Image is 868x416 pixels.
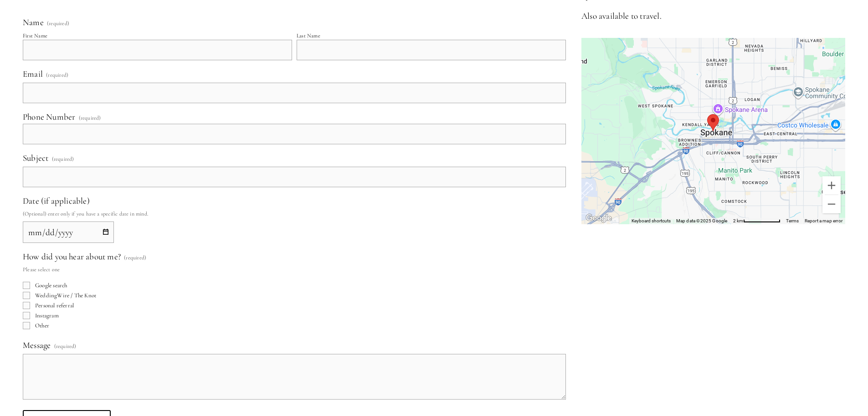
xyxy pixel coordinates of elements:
[23,282,30,289] input: Google search
[23,17,44,27] span: Name
[805,218,842,223] a: Report a map error
[676,218,728,223] span: Map data ©2025 Google
[632,218,671,224] button: Keyboard shortcuts
[23,340,51,350] span: Message
[730,218,783,224] button: Map Scale: 2 km per 78 pixels
[23,312,30,319] input: Instagram
[23,111,75,122] span: Phone Number
[707,114,719,131] div: Zach Nichols Photography Spokane, United States
[35,292,96,299] span: WeddingWire / The Knot
[23,322,30,329] input: Other
[35,322,49,329] span: Other
[23,68,43,79] span: Email
[54,340,77,352] span: (required)
[23,263,146,275] p: Please select one
[35,302,74,309] span: Personal referral
[52,153,74,165] span: (required)
[47,21,69,26] span: (required)
[23,292,30,299] input: WeddingWire / The Knot
[23,208,566,220] p: (Optional) enter only if you have a specific date in mind.
[584,212,614,224] img: Google
[23,32,47,39] div: First Name
[581,10,845,22] p: Also available to travel.
[79,115,101,121] span: (required)
[584,212,614,224] a: Open this area in Google Maps (opens a new window)
[124,252,146,263] span: (required)
[23,302,30,309] input: Personal referral
[23,153,48,163] span: Subject
[733,218,743,223] span: 2 km
[23,195,90,206] span: Date (if applicable)
[23,251,121,262] span: How did you hear about me?
[822,195,841,213] button: Zoom out
[46,69,68,81] span: (required)
[297,32,320,39] div: Last Name
[35,312,59,319] span: Instagram
[822,176,841,195] button: Zoom in
[786,218,799,223] a: Terms
[35,282,67,289] span: Google search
